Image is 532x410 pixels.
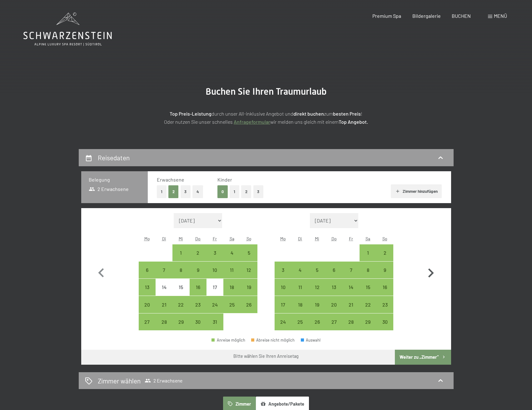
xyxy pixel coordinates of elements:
div: Mon Oct 06 2025 [139,262,156,278]
div: 9 [377,267,393,283]
a: Anfrageformular [234,119,270,125]
div: Anreise möglich [172,244,189,261]
span: Buchen Sie Ihren Traumurlaub [206,86,327,97]
div: 20 [139,302,155,318]
div: 24 [275,319,291,335]
div: Mon Nov 17 2025 [275,296,291,313]
div: Sun Nov 30 2025 [376,313,393,330]
div: Anreise möglich [309,313,326,330]
div: Tue Oct 28 2025 [156,313,172,330]
div: 6 [326,267,342,283]
div: Sat Oct 18 2025 [223,279,240,296]
div: Anreise möglich [172,262,189,278]
div: Anreise möglich [292,313,309,330]
div: Anreise möglich [240,296,257,313]
div: Thu Oct 16 2025 [190,279,206,296]
div: Wed Oct 22 2025 [172,296,189,313]
button: 2 [168,185,179,198]
div: Anreise möglich [156,262,172,278]
div: Anreise möglich [206,313,223,330]
div: Sat Oct 11 2025 [223,262,240,278]
abbr: Samstag [365,236,370,241]
div: Anreise möglich [326,279,342,296]
div: 23 [190,302,206,318]
div: Thu Oct 09 2025 [190,262,206,278]
div: Anreise möglich [275,279,291,296]
div: Sun Nov 09 2025 [376,262,393,278]
div: Anreise möglich [211,338,245,342]
div: Anreise möglich [342,296,359,313]
div: Anreise möglich [376,244,393,261]
button: Zimmer hinzufügen [391,184,442,198]
div: Anreise möglich [326,296,342,313]
div: Anreise möglich [292,279,309,296]
button: 0 [217,185,228,198]
abbr: Donnerstag [195,236,201,241]
abbr: Dienstag [162,236,166,241]
div: Fri Nov 07 2025 [342,262,359,278]
span: 2 Erwachsene [89,186,129,192]
div: Anreise möglich [156,296,172,313]
div: 3 [275,267,291,283]
span: 2 Erwachsene [145,377,182,384]
div: 14 [156,285,172,300]
div: 15 [360,285,376,300]
div: Tue Nov 11 2025 [292,279,309,296]
abbr: Freitag [349,236,353,241]
div: Anreise möglich [360,296,376,313]
a: Premium Spa [372,13,401,19]
div: 17 [275,302,291,318]
div: Thu Nov 27 2025 [326,313,342,330]
div: 8 [173,267,189,283]
h2: Zimmer wählen [98,376,141,385]
abbr: Montag [144,236,150,241]
div: Fri Nov 28 2025 [342,313,359,330]
div: 23 [377,302,393,318]
div: 22 [173,302,189,318]
div: Wed Nov 19 2025 [309,296,326,313]
div: Anreise möglich [223,279,240,296]
div: Sun Nov 02 2025 [376,244,393,261]
a: Bildergalerie [412,13,441,19]
div: Sun Oct 19 2025 [240,279,257,296]
div: Anreise möglich [156,313,172,330]
div: 14 [343,285,359,300]
div: Anreise möglich [342,279,359,296]
div: Sun Nov 16 2025 [376,279,393,296]
div: 19 [309,302,325,318]
div: 18 [292,302,308,318]
button: 2 [241,185,251,198]
div: Anreise möglich [376,313,393,330]
div: 17 [207,285,223,300]
div: Anreise möglich [360,279,376,296]
div: 22 [360,302,376,318]
div: Anreise möglich [240,279,257,296]
div: Anreise möglich [139,313,156,330]
div: 24 [207,302,223,318]
div: 12 [309,285,325,300]
button: 1 [157,185,167,198]
div: 11 [224,267,240,283]
div: 4 [292,267,308,283]
div: 27 [139,319,155,335]
div: Anreise nicht möglich [206,279,223,296]
strong: direkt buchen [293,111,324,117]
div: 31 [207,319,223,335]
div: Anreise möglich [206,244,223,261]
div: Abreise nicht möglich [251,338,295,342]
div: 5 [241,250,256,266]
div: 16 [190,285,206,300]
div: Sun Oct 12 2025 [240,262,257,278]
abbr: Mittwoch [315,236,319,241]
div: 13 [139,285,155,300]
button: Vorheriger Monat [92,213,110,331]
p: durch unser All-inklusive Angebot und zum ! Oder nutzen Sie unser schnelles wir melden uns gleich... [110,110,422,126]
div: Anreise möglich [360,244,376,261]
div: Anreise möglich [240,244,257,261]
a: BUCHEN [452,13,471,19]
div: 8 [360,267,376,283]
div: Wed Nov 05 2025 [309,262,326,278]
div: 7 [156,267,172,283]
div: Wed Oct 15 2025 [172,279,189,296]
